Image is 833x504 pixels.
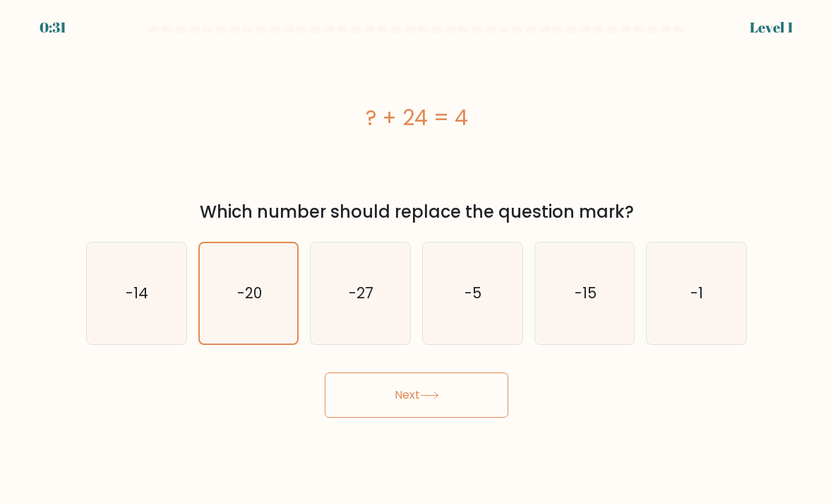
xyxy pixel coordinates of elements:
[575,283,597,303] text: -15
[95,199,738,225] div: Which number should replace the question mark?
[465,283,482,303] text: -5
[86,102,747,134] div: ? + 24 = 4
[325,373,508,418] button: Next
[349,283,374,303] text: -27
[691,283,704,303] text: -1
[750,17,793,38] div: Level 1
[40,17,66,38] div: 0:31
[237,283,262,303] text: -20
[126,283,149,303] text: -14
